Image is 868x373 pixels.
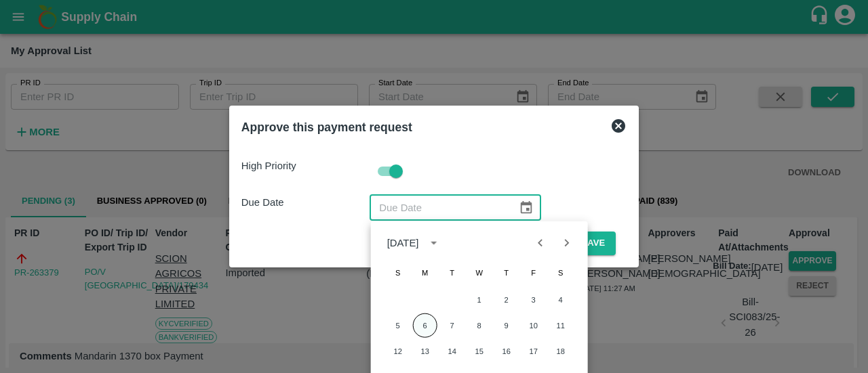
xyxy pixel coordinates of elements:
button: 16 [494,339,519,364]
span: Wednesday [467,259,492,286]
button: 11 [549,313,573,338]
p: Due Date [241,195,370,210]
span: Thursday [494,259,519,286]
input: Due Date [370,195,508,221]
span: Friday [521,259,546,286]
button: 10 [521,313,546,338]
button: 9 [494,313,519,338]
button: 8 [467,313,492,338]
span: Sunday [386,259,410,286]
button: 18 [549,339,573,364]
button: 17 [521,339,546,364]
button: 7 [440,313,465,338]
button: 15 [467,339,492,364]
button: Next month [553,230,579,256]
button: 6 [413,313,437,338]
button: 13 [413,339,437,364]
button: 12 [386,339,410,364]
button: Save [571,232,616,255]
button: calendar view is open, switch to year view [422,232,444,254]
b: Approve this payment request [241,120,412,134]
button: 1 [467,288,492,312]
button: 14 [440,339,465,364]
span: Saturday [549,259,573,286]
p: High Priority [241,158,370,173]
span: Tuesday [440,259,465,286]
button: 4 [549,288,573,312]
button: 3 [521,288,546,312]
button: Previous month [528,230,553,256]
button: 2 [494,288,519,312]
button: Choose date [513,195,539,221]
div: [DATE] [387,236,419,250]
button: 5 [386,313,410,338]
span: Monday [413,259,437,286]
